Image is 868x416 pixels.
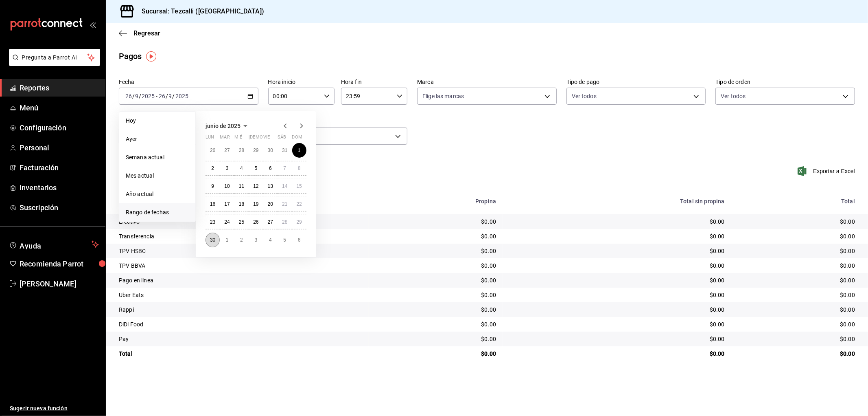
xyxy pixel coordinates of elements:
input: -- [135,93,139,99]
div: $0.00 [509,218,725,226]
button: 30 de junio de 2025 [206,233,220,247]
div: $0.00 [375,232,496,240]
button: 1 de julio de 2025 [220,233,234,247]
span: Ver todos [572,92,597,100]
abbr: 13 de junio de 2025 [268,183,273,189]
abbr: 25 de junio de 2025 [239,219,244,225]
button: Regresar [119,29,160,37]
abbr: 26 de junio de 2025 [253,219,258,225]
button: 20 de junio de 2025 [263,197,278,211]
input: ---- [141,93,155,99]
span: Reportes [20,82,99,93]
div: $0.00 [375,320,496,328]
div: DiDi Food [119,320,362,328]
button: 2 de julio de 2025 [234,233,249,247]
button: 31 de mayo de 2025 [278,143,292,158]
abbr: 6 de junio de 2025 [269,165,272,171]
abbr: 17 de junio de 2025 [224,201,230,207]
div: $0.00 [738,218,855,226]
span: Rango de fechas [126,208,189,217]
span: Pregunta a Parrot AI [22,53,87,62]
button: 6 de junio de 2025 [263,161,278,176]
abbr: 23 de junio de 2025 [210,219,215,225]
span: / [166,93,168,99]
div: $0.00 [375,335,496,343]
span: Ayer [126,135,189,143]
button: Pregunta a Parrot AI [9,49,100,66]
span: - [156,93,157,99]
input: -- [168,93,173,99]
button: 29 de junio de 2025 [292,215,306,229]
div: $0.00 [509,291,725,299]
span: Hoy [126,117,189,125]
div: $0.00 [509,232,725,240]
abbr: 31 de mayo de 2025 [282,147,287,153]
button: 14 de junio de 2025 [278,179,292,194]
div: $0.00 [509,262,725,270]
abbr: miércoles [234,134,242,143]
abbr: 2 de julio de 2025 [240,237,243,243]
button: 1 de junio de 2025 [292,143,306,158]
div: $0.00 [738,262,855,270]
div: Total [119,350,362,358]
abbr: 7 de junio de 2025 [283,165,286,171]
button: 6 de julio de 2025 [292,233,306,247]
span: Inventarios [20,182,99,193]
div: $0.00 [509,350,725,358]
button: 23 de junio de 2025 [206,215,220,229]
div: Propina [375,198,496,205]
div: Uber Eats [119,291,362,299]
button: 19 de junio de 2025 [249,197,263,211]
button: 27 de junio de 2025 [263,215,278,229]
div: Pay [119,335,362,343]
button: 13 de junio de 2025 [263,179,278,194]
span: Mes actual [126,172,189,180]
abbr: jueves [249,134,297,143]
div: $0.00 [375,306,496,314]
div: Pago en linea [119,276,362,284]
label: Fecha [119,79,258,85]
abbr: 3 de junio de 2025 [226,165,229,171]
div: $0.00 [375,247,496,255]
span: Año actual [126,190,189,198]
abbr: 30 de junio de 2025 [210,237,215,243]
abbr: 12 de junio de 2025 [253,183,258,189]
abbr: domingo [292,134,302,143]
span: Regresar [133,29,160,37]
div: Pagos [119,50,142,62]
span: Recomienda Parrot [20,258,99,269]
button: 16 de junio de 2025 [206,197,220,211]
img: Tooltip marker [146,51,156,62]
button: 28 de junio de 2025 [278,215,292,229]
abbr: 1 de junio de 2025 [298,147,301,153]
button: 15 de junio de 2025 [292,179,306,194]
abbr: 11 de junio de 2025 [239,183,244,189]
button: 21 de junio de 2025 [278,197,292,211]
div: $0.00 [509,320,725,328]
span: / [173,93,175,99]
abbr: 15 de junio de 2025 [297,183,302,189]
abbr: 27 de mayo de 2025 [224,147,230,153]
div: $0.00 [375,276,496,284]
abbr: 19 de junio de 2025 [253,201,258,207]
div: Transferencia [119,232,362,240]
div: TPV BBVA [119,262,362,270]
abbr: 29 de junio de 2025 [297,219,302,225]
span: Elige las marcas [422,92,464,100]
button: 12 de junio de 2025 [249,179,263,194]
button: 4 de junio de 2025 [234,161,249,176]
span: / [132,93,135,99]
abbr: sábado [278,134,286,143]
button: 3 de julio de 2025 [249,233,263,247]
div: $0.00 [738,320,855,328]
abbr: 5 de junio de 2025 [255,165,258,171]
div: $0.00 [738,276,855,284]
span: Personal [20,142,99,153]
span: Suscripción [20,202,99,213]
div: $0.00 [375,291,496,299]
span: Ver todos [721,92,746,100]
button: 26 de mayo de 2025 [206,143,220,158]
abbr: 21 de junio de 2025 [282,201,287,207]
abbr: 3 de julio de 2025 [255,237,258,243]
